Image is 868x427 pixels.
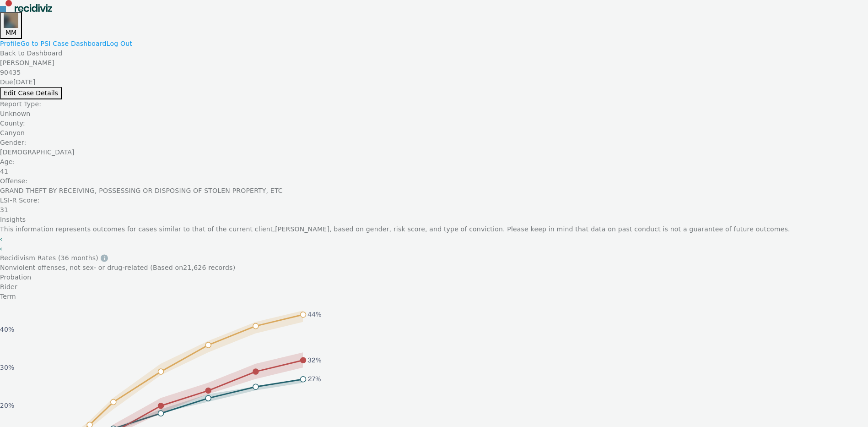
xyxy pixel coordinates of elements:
[307,356,322,364] text: 32%
[308,375,322,383] text: 27%
[150,264,235,271] span: (Based on 21,626 records )
[307,311,322,383] g: text
[21,40,107,47] a: Go to PSI Case Dashboard
[107,40,132,47] a: Log Out
[4,28,18,38] div: M M
[307,311,322,318] text: 44%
